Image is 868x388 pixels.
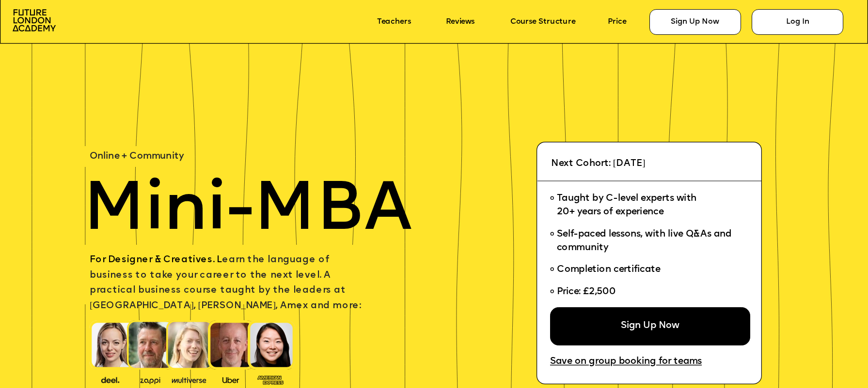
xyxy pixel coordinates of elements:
[90,152,184,161] span: Online + Community
[133,374,167,384] img: image-b2f1584c-cbf7-4a77-bbe0-f56ae6ee31f2.png
[510,18,576,26] a: Course Structure
[557,287,616,296] span: Price: £2,500
[557,229,734,252] span: Self-paced lessons, with live Q&As and community
[90,256,361,311] span: earn the language of business to take your career to the next level. A practical business course ...
[377,18,411,26] a: Teachers
[253,373,287,386] img: image-93eab660-639c-4de6-957c-4ae039a0235a.png
[446,18,474,26] a: Reviews
[557,194,697,217] span: Taught by C-level experts with 20+ years of experience
[90,256,222,265] span: For Designer & Creatives. L
[93,374,127,385] img: image-388f4489-9820-4c53-9b08-f7df0b8d4ae2.png
[83,178,412,246] span: Mini-MBA
[13,9,56,31] img: image-aac980e9-41de-4c2d-a048-f29dd30a0068.png
[557,265,660,274] span: Completion certificate
[550,357,702,367] a: Save on group booking for teams
[551,160,646,169] span: Next Cohort: [DATE]
[214,374,248,384] img: image-99cff0b2-a396-4aab-8550-cf4071da2cb9.png
[169,374,209,385] img: image-b7d05013-d886-4065-8d38-3eca2af40620.png
[608,18,626,26] a: Price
